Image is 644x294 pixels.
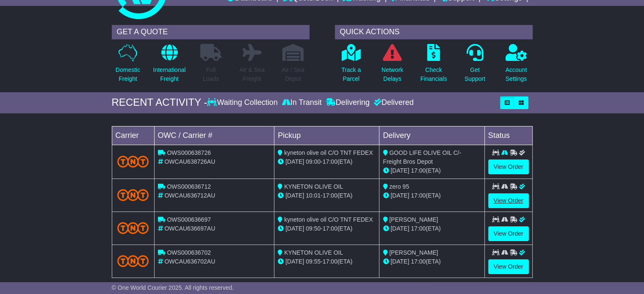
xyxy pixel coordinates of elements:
[420,44,448,88] a: CheckFinancials
[506,66,527,83] p: Account Settings
[164,225,215,232] span: OWCAU636697AU
[411,167,426,174] span: 17:00
[411,225,426,232] span: 17:00
[383,191,481,200] div: (ETA)
[274,126,379,145] td: Pickup
[383,257,481,266] div: (ETA)
[154,126,274,145] td: OWC / Carrier #
[464,66,485,83] p: Get Support
[164,258,215,265] span: OWCAU636702AU
[323,225,337,232] span: 17:00
[167,149,211,156] span: OWS000638726
[278,224,376,233] div: - (ETA)
[341,66,361,83] p: Track a Parcel
[411,258,426,265] span: 17:00
[116,66,140,83] p: Domestic Freight
[152,44,186,88] a: InternationalFreight
[390,225,409,232] span: [DATE]
[207,98,279,107] div: Waiting Collection
[389,216,438,223] span: [PERSON_NAME]
[390,258,409,265] span: [DATE]
[306,192,321,199] span: 10:01
[383,166,481,175] div: (ETA)
[285,192,304,199] span: [DATE]
[389,249,438,256] span: [PERSON_NAME]
[464,44,486,88] a: GetSupport
[278,191,376,200] div: - (ETA)
[167,216,211,223] span: OWS000636697
[372,98,414,107] div: Delivered
[112,126,154,145] td: Carrier
[112,25,310,39] div: GET A QUOTE
[284,249,343,256] span: KYNETON OLIVE OIL
[383,149,461,165] span: GOOD LIFE OLIVE OIL C/- Freight Bros Depot
[379,126,484,145] td: Delivery
[306,258,321,265] span: 09:55
[420,66,447,83] p: Check Financials
[335,25,533,39] div: QUICK ACTIONS
[200,66,221,83] p: Full Loads
[390,192,409,199] span: [DATE]
[115,44,141,88] a: DomesticFreight
[411,192,426,199] span: 17:00
[167,183,211,190] span: OWS000636712
[278,257,376,266] div: - (ETA)
[285,225,304,232] span: [DATE]
[488,193,529,208] a: View Order
[278,157,376,166] div: - (ETA)
[239,66,264,83] p: Air & Sea Freight
[383,224,481,233] div: (ETA)
[167,249,211,256] span: OWS000636702
[306,225,321,232] span: 09:50
[381,44,404,88] a: NetworkDelays
[112,284,234,291] span: © One World Courier 2025. All rights reserved.
[282,66,304,83] p: Air / Sea Depot
[117,255,149,267] img: TNT_Domestic.png
[117,156,149,167] img: TNT_Domestic.png
[484,126,532,145] td: Status
[390,167,409,174] span: [DATE]
[164,192,215,199] span: OWCAU636712AU
[389,183,409,190] span: zero 95
[306,158,321,165] span: 09:00
[323,192,337,199] span: 17:00
[323,258,337,265] span: 17:00
[117,222,149,234] img: TNT_Domestic.png
[488,259,529,274] a: View Order
[112,96,207,109] div: RECENT ACTIVITY -
[381,66,403,83] p: Network Delays
[285,258,304,265] span: [DATE]
[324,98,372,107] div: Delivering
[164,158,215,165] span: OWCAU638726AU
[284,216,373,223] span: kyneton olive oil C/O TNT FEDEX
[153,66,185,83] p: International Freight
[341,44,361,88] a: Track aParcel
[285,158,304,165] span: [DATE]
[284,183,343,190] span: KYNETON OLIVE OIL
[488,159,529,174] a: View Order
[323,158,337,165] span: 17:00
[117,189,149,201] img: TNT_Domestic.png
[488,226,529,241] a: View Order
[505,44,528,88] a: AccountSettings
[280,98,324,107] div: In Transit
[284,149,373,156] span: kyneton olive oil C/O TNT FEDEX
